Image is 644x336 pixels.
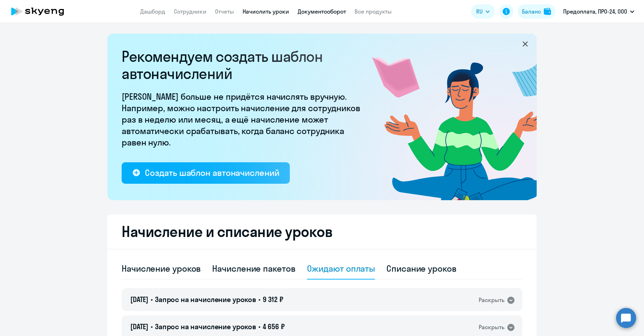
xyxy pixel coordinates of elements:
[145,167,279,178] div: Создать шаблон автоначислений
[155,322,256,331] span: Запрос на начисление уроков
[307,263,375,274] div: Ожидают оплаты
[479,296,504,305] div: Раскрыть
[122,162,290,184] button: Создать шаблон автоначислений
[476,7,483,16] span: RU
[258,295,260,304] span: •
[174,8,206,15] a: Сотрудники
[122,223,522,240] h2: Начисление и списание уроков
[355,8,392,15] a: Все продукты
[215,8,234,15] a: Отчеты
[298,8,346,15] a: Документооборот
[151,295,153,304] span: •
[122,48,365,82] h2: Рекомендуем создать шаблон автоначислений
[243,8,289,15] a: Начислить уроки
[122,263,201,274] div: Начисление уроков
[563,7,627,16] p: Предоплата, ПРО-24, ООО
[518,4,555,19] button: Балансbalance
[130,322,148,331] span: [DATE]
[151,322,153,331] span: •
[212,263,295,274] div: Начисление пакетов
[258,322,260,331] span: •
[155,295,256,304] span: Запрос на начисление уроков
[479,323,504,332] div: Раскрыть
[471,4,495,19] button: RU
[130,295,148,304] span: [DATE]
[140,8,165,15] a: Дашборд
[386,263,457,274] div: Списание уроков
[560,3,638,20] button: Предоплата, ПРО-24, ООО
[522,7,541,16] div: Баланс
[122,91,365,148] p: [PERSON_NAME] больше не придётся начислять вручную. Например, можно настроить начисление для сотр...
[263,322,285,331] span: 4 656 ₽
[544,8,551,15] img: balance
[263,295,283,304] span: 9 312 ₽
